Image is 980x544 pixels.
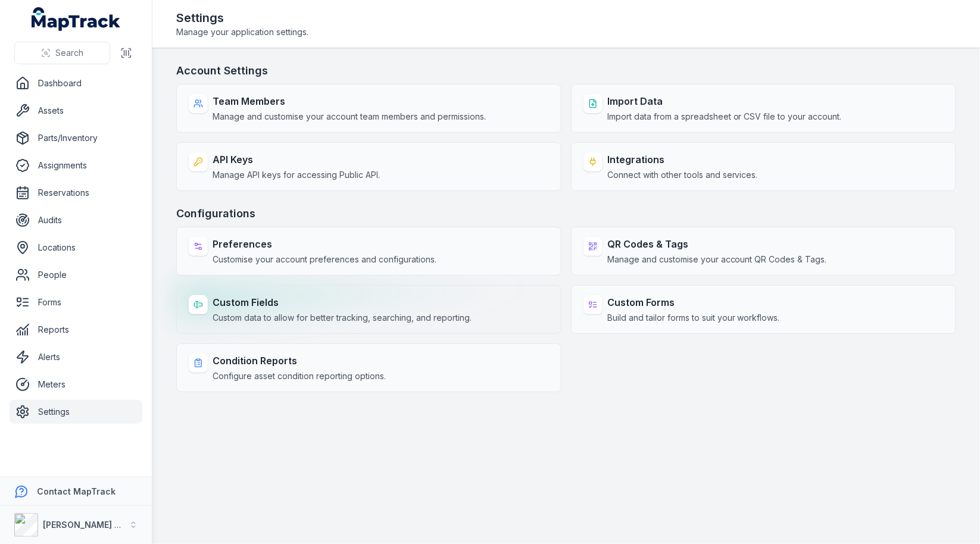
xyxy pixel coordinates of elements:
[176,205,956,222] h3: Configurations
[14,42,110,64] button: Search
[176,10,308,26] h2: Settings
[176,285,561,334] a: Custom FieldsCustom data to allow for better tracking, searching, and reporting.
[10,345,142,369] a: Alerts
[10,126,142,150] a: Parts/Inventory
[10,318,142,342] a: Reports
[176,62,956,79] h3: Account Settings
[571,285,956,334] a: Custom FormsBuild and tailor forms to suit your workflows.
[213,370,386,382] span: Configure asset condition reporting options.
[213,237,436,251] strong: Preferences
[10,181,142,205] a: Reservations
[571,84,956,133] a: Import DataImport data from a spreadsheet or CSV file to your account.
[213,312,472,324] span: Custom data to allow for better tracking, searching, and reporting.
[37,486,116,496] strong: Contact MapTrack
[607,169,758,181] span: Connect with other tools and services.
[55,47,83,59] span: Search
[607,152,758,167] strong: Integrations
[607,254,827,265] span: Manage and customise your account QR Codes & Tags.
[213,354,386,368] strong: Condition Reports
[607,312,780,324] span: Build and tailor forms to suit your workflows.
[10,400,142,424] a: Settings
[32,7,121,31] a: MapTrack
[43,520,196,530] strong: [PERSON_NAME] Asset Maintenance
[176,84,561,133] a: Team MembersManage and customise your account team members and permissions.
[607,94,842,108] strong: Import Data
[571,227,956,276] a: QR Codes & TagsManage and customise your account QR Codes & Tags.
[607,237,827,251] strong: QR Codes & Tags
[213,152,380,167] strong: API Keys
[176,142,561,191] a: API KeysManage API keys for accessing Public API.
[213,94,486,108] strong: Team Members
[176,227,561,276] a: PreferencesCustomise your account preferences and configurations.
[10,236,142,260] a: Locations
[213,295,472,309] strong: Custom Fields
[10,373,142,396] a: Meters
[176,26,308,38] span: Manage your application settings.
[10,154,142,177] a: Assignments
[607,295,780,309] strong: Custom Forms
[213,111,486,123] span: Manage and customise your account team members and permissions.
[10,263,142,287] a: People
[213,254,436,265] span: Customise your account preferences and configurations.
[10,290,142,314] a: Forms
[10,71,142,95] a: Dashboard
[10,99,142,123] a: Assets
[607,111,842,123] span: Import data from a spreadsheet or CSV file to your account.
[10,208,142,232] a: Audits
[213,169,380,181] span: Manage API keys for accessing Public API.
[571,142,956,191] a: IntegrationsConnect with other tools and services.
[176,343,561,392] a: Condition ReportsConfigure asset condition reporting options.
